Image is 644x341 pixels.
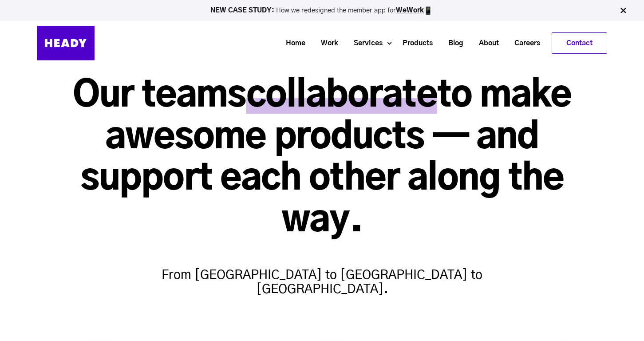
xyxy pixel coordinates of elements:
[396,7,424,14] a: WeWork
[246,78,437,114] span: collaborate
[310,35,343,52] a: Work
[210,7,276,14] strong: NEW CASE STUDY:
[149,250,495,297] h4: From [GEOGRAPHIC_DATA] to [GEOGRAPHIC_DATA] to [GEOGRAPHIC_DATA].
[37,75,607,242] h1: Our teams to make awesome products — and support each other along the way.
[424,6,433,15] img: app emoji
[4,6,640,15] p: How we redesigned the member app for
[275,35,310,52] a: Home
[103,32,607,54] div: Navigation Menu
[343,35,387,52] a: Services
[468,35,503,52] a: About
[437,35,468,52] a: Blog
[37,26,95,60] img: Heady_Logo_Web-01 (1)
[503,35,545,52] a: Careers
[391,35,437,52] a: Products
[552,33,607,53] a: Contact
[619,6,628,15] img: Close Bar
